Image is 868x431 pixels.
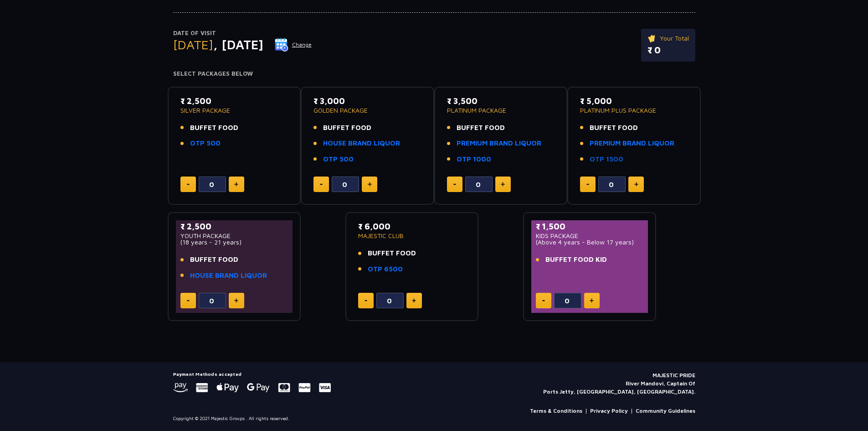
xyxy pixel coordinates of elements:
span: BUFFET FOOD [457,123,505,133]
p: ₹ 2,500 [180,220,288,233]
span: BUFFET FOOD [323,123,371,133]
p: YOUTH PACKAGE [180,233,288,239]
a: HOUSE BRAND LIQUOR [190,270,267,281]
img: minus [542,300,545,301]
p: SILVER PACKAGE [180,107,288,114]
img: minus [453,184,456,185]
h4: Select Packages Below [173,70,695,78]
p: ₹ 6,000 [358,220,466,233]
h5: Payment Methods accepted [173,371,331,377]
img: plus [501,182,505,187]
p: ₹ 3,500 [447,95,555,107]
p: MAJESTIC PRIDE River Mandovi, Captain Of Ports Jetty, [GEOGRAPHIC_DATA], [GEOGRAPHIC_DATA]. [543,371,695,396]
img: plus [412,298,416,303]
span: BUFFET FOOD [190,254,238,265]
a: Community Guidelines [636,407,695,415]
a: OTP 500 [323,154,354,165]
a: PREMIUM BRAND LIQUOR [590,138,674,149]
p: ₹ 3,000 [313,95,421,107]
a: PREMIUM BRAND LIQUOR [457,138,541,149]
p: ₹ 1,500 [536,220,644,233]
span: , [DATE] [213,37,263,52]
span: [DATE] [173,37,213,52]
span: BUFFET FOOD KID [545,254,607,265]
img: plus [234,182,238,187]
img: minus [187,300,190,301]
p: Your Total [647,33,689,43]
a: Terms & Conditions [530,407,582,415]
p: (Above 4 years - Below 17 years) [536,239,644,245]
button: Change [274,37,312,52]
img: minus [320,184,323,185]
img: plus [634,182,638,187]
a: Privacy Policy [590,407,628,415]
p: (18 years - 21 years) [180,239,288,245]
img: plus [590,298,594,303]
p: ₹ 0 [647,43,689,57]
span: BUFFET FOOD [368,248,416,259]
p: KIDS PACKAGE [536,233,644,239]
a: OTP 6500 [368,264,403,275]
p: MAJESTIC CLUB [358,233,466,239]
p: PLATINUM PLUS PACKAGE [580,107,688,114]
img: ticket [647,33,657,43]
a: OTP 1000 [457,154,491,165]
img: minus [365,300,367,301]
img: plus [368,182,372,187]
span: BUFFET FOOD [190,123,238,133]
p: ₹ 5,000 [580,95,688,107]
a: OTP 1500 [590,154,623,165]
p: GOLDEN PACKAGE [313,107,421,114]
span: BUFFET FOOD [590,123,638,133]
a: OTP 500 [190,138,221,149]
p: ₹ 2,500 [180,95,288,107]
p: Date of Visit [173,29,312,38]
a: HOUSE BRAND LIQUOR [323,138,400,149]
img: minus [187,184,190,185]
img: minus [586,184,589,185]
p: Copyright © 2021 Majestic Groups . All rights reserved. [173,415,289,422]
img: plus [234,298,238,303]
p: PLATINUM PACKAGE [447,107,555,114]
